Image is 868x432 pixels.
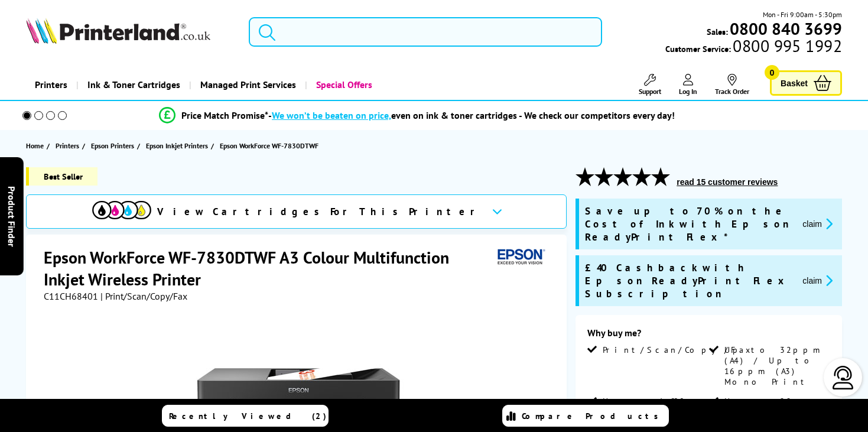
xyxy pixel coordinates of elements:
[26,167,97,186] span: Best Seller
[162,405,329,427] a: Recently Viewed (2)
[44,246,493,290] h1: Epson WorkForce WF-7830DTWF A3 Colour Multifunction Inkjet Wireless Printer
[146,139,211,152] a: Epson Inkjet Printers
[56,139,82,152] a: Printers
[603,345,755,355] span: Print/Scan/Copy/Fax
[731,40,841,51] span: 0800 995 1992
[272,109,391,121] span: We won’t be beaten on price,
[799,274,836,287] button: promo-description
[91,139,134,152] span: Epson Printers
[92,201,151,219] img: cmyk-icon.svg
[522,411,665,421] span: Compare Products
[765,65,779,80] span: 0
[305,70,381,100] a: Special Offers
[26,18,234,46] a: Printerland Logo
[763,9,842,20] span: Mon - Fri 9:00am - 5:30pm
[87,70,180,100] span: Ink & Toner Cartridges
[26,70,76,100] a: Printers
[730,18,842,40] b: 0800 840 3699
[76,70,189,100] a: Ink & Toner Cartridges
[6,105,828,126] li: modal_Promise
[181,109,268,121] span: Price Match Promise*
[639,74,661,96] a: Support
[26,18,210,44] img: Printerland Logo
[707,26,728,37] span: Sales:
[673,177,781,187] button: read 15 customer reviews
[665,40,841,54] span: Customer Service:
[587,327,830,345] div: Why buy me?
[728,23,842,34] a: 0800 840 3699
[770,70,842,96] a: Basket 0
[781,75,808,91] span: Basket
[169,411,327,421] span: Recently Viewed (2)
[91,139,137,152] a: Epson Printers
[724,345,828,387] span: Up to 32ppm (A4) / Up to 16ppm (A3) Mono Print
[100,290,187,302] span: | Print/Scan/Copy/Fax
[26,139,47,152] a: Home
[639,87,661,96] span: Support
[493,246,547,268] img: Epson
[585,261,793,300] span: £40 Cashback with Epson ReadyPrint Flex Subscription
[6,186,18,246] span: Product Finder
[603,396,706,428] span: Up to 4,800 x 2,400 dpi Print
[146,139,208,152] span: Epson Inkjet Printers
[26,139,44,152] span: Home
[220,141,318,150] span: Epson WorkForce WF-7830DTWF
[268,109,675,121] div: - even on ink & toner cartridges - We check our competitors every day!
[585,204,793,243] span: Save up to 70% on the Cost of Ink with Epson ReadyPrint Flex*
[715,74,749,96] a: Track Order
[679,74,697,96] a: Log In
[799,217,836,230] button: promo-description
[679,87,697,96] span: Log In
[56,139,79,152] span: Printers
[502,405,669,427] a: Compare Products
[157,205,482,218] span: View Cartridges For This Printer
[831,366,855,389] img: user-headset-light.svg
[44,290,98,302] span: C11CH68401
[189,70,305,100] a: Managed Print Services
